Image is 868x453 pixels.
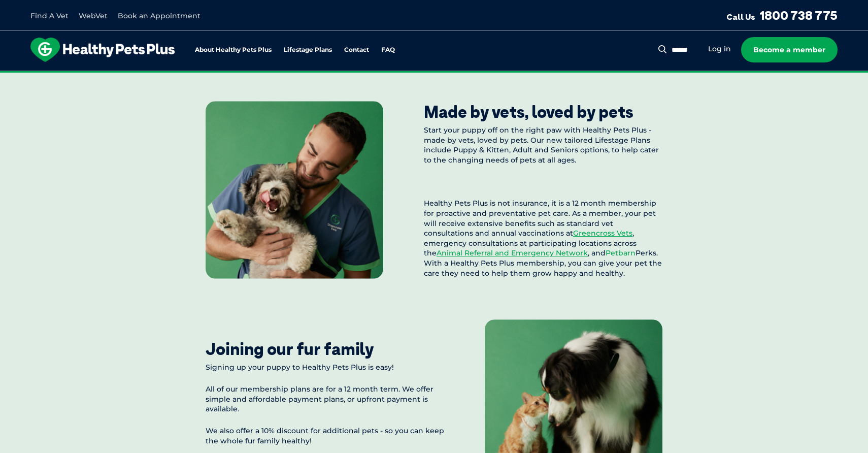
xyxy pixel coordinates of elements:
[656,44,669,54] button: Search
[118,11,201,20] a: Book an Appointment
[30,38,175,62] img: hpp-logo
[206,384,444,414] p: All of our membership plans are for a 12 month term. We offer simple and affordable payment plans...
[726,8,838,23] a: Call Us1800 738 775
[437,248,588,257] a: Animal Referral and Emergency Network
[30,11,69,20] a: Find A Vet
[284,47,332,53] a: Lifestage Plans
[381,47,395,53] a: FAQ
[195,47,272,53] a: About Healthy Pets Plus
[424,199,662,278] p: Healthy Pets Plus is not insurance, it is a 12 month membership for proactive and preventative pe...
[741,37,838,62] a: Become a member
[726,12,755,22] span: Call Us
[708,44,731,54] a: Log in
[206,363,444,373] p: Signing up your puppy to Healthy Pets Plus is easy!
[206,101,383,279] img: Made by vets, loved by pets
[573,229,632,238] a: Greencross Vets
[206,426,444,446] p: We also offer a 10% discount for additional pets - so you can keep the whole fur family healthy!
[344,47,369,53] a: Contact
[206,339,374,359] div: Joining our fur family
[79,11,108,20] a: WebVet
[606,248,636,257] a: Petbarn
[424,102,633,121] div: Made by vets, loved by pets
[245,71,624,80] span: Proactive, preventative wellness program designed to keep your pet healthier and happier for longer
[424,125,662,165] p: Start your puppy off on the right paw with Healthy Pets Plus - made by vets, loved by pets. Our n...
